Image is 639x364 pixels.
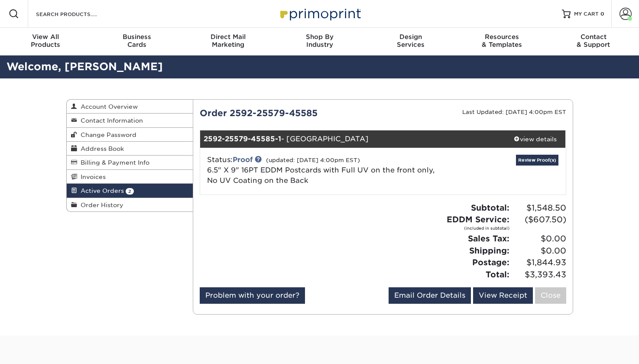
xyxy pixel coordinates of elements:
[67,170,193,184] a: Invoices
[77,201,123,208] span: Order History
[77,117,143,124] span: Contact Information
[486,270,509,279] strong: Total:
[182,33,274,49] div: Marketing
[77,103,138,110] span: Account Overview
[447,225,509,231] small: (included in subtotal)
[207,166,435,185] a: 6.5" X 9" 16PT EDDM Postcards with Full UV on the front only, No UV Coating on the Back
[77,159,149,166] span: Billing & Payment Info
[516,155,558,166] a: Review Proof(s)
[365,28,457,55] a: DesignServices
[535,287,566,304] a: Close
[91,33,183,41] span: Business
[276,4,363,23] img: Primoprint
[512,245,566,257] span: $0.00
[67,100,193,114] a: Account Overview
[365,33,457,41] span: Design
[67,198,193,211] a: Order History
[548,28,639,55] a: Contact& Support
[462,109,566,115] small: Last Updated: [DATE] 4:00pm EST
[457,33,548,49] div: & Templates
[447,214,509,231] strong: EDDM Service:
[266,157,360,163] small: (updated: [DATE] 4:00pm EST)
[512,202,566,214] span: $1,548.50
[200,130,505,148] div: - [GEOGRAPHIC_DATA]
[469,246,509,255] strong: Shipping:
[274,28,365,55] a: Shop ByIndustry
[512,269,566,281] span: $3,393.43
[505,135,566,143] div: view details
[274,33,365,41] span: Shop By
[67,128,193,142] a: Change Password
[457,28,548,55] a: Resources& Templates
[468,234,509,243] strong: Sales Tax:
[77,145,124,152] span: Address Book
[126,188,134,195] span: 2
[471,203,509,212] strong: Subtotal:
[457,33,548,41] span: Resources
[505,130,566,148] a: view details
[67,114,193,127] a: Contact Information
[233,156,253,164] a: Proof
[600,11,604,17] span: 0
[35,9,120,19] input: SEARCH PRODUCTS.....
[77,187,124,194] span: Active Orders
[548,33,639,49] div: & Support
[91,33,183,49] div: Cards
[67,142,193,156] a: Address Book
[182,33,274,41] span: Direct Mail
[512,233,566,245] span: $0.00
[67,184,193,198] a: Active Orders 2
[67,156,193,169] a: Billing & Payment Info
[548,33,639,41] span: Contact
[193,107,383,120] div: Order 2592-25579-45585
[182,28,274,55] a: Direct MailMarketing
[389,287,471,304] a: Email Order Details
[77,131,136,138] span: Change Password
[574,10,599,18] span: MY CART
[201,155,444,186] div: Status:
[472,257,509,267] strong: Postage:
[473,287,533,304] a: View Receipt
[200,287,305,304] a: Problem with your order?
[204,135,281,143] strong: 2592-25579-45585-1
[274,33,365,49] div: Industry
[365,33,457,49] div: Services
[91,28,183,55] a: BusinessCards
[512,257,566,269] span: $1,844.93
[512,214,566,226] span: ($607.50)
[77,173,106,180] span: Invoices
